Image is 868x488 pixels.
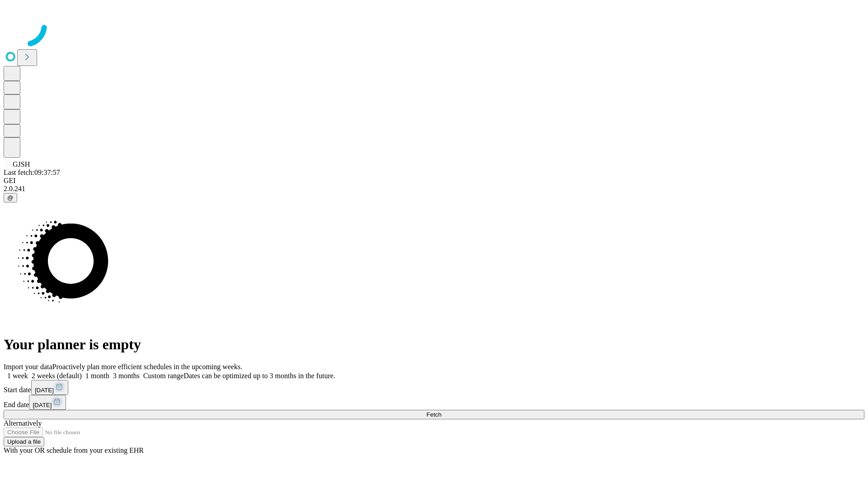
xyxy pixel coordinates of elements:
[143,372,184,380] span: Custom range
[7,194,14,201] span: @
[52,363,242,371] span: Proactively plan more efficient schedules in the upcoming weeks.
[4,177,864,185] div: GEI
[4,437,44,446] button: Upload a file
[4,193,17,202] button: @
[4,410,864,419] button: Fetch
[4,336,864,353] h1: Your planner is empty
[13,160,30,168] span: GJSH
[85,372,109,380] span: 1 month
[4,395,864,410] div: End date
[29,395,66,410] button: [DATE]
[33,402,52,408] span: [DATE]
[4,169,60,176] span: Last fetch: 09:37:57
[4,446,144,454] span: With your OR schedule from your existing EHR
[4,185,864,193] div: 2.0.241
[113,372,140,380] span: 3 months
[4,419,42,427] span: Alternatively
[35,387,54,394] span: [DATE]
[7,372,28,380] span: 1 week
[32,372,82,380] span: 2 weeks (default)
[4,363,52,371] span: Import your data
[31,380,68,395] button: [DATE]
[426,411,441,418] span: Fetch
[4,380,864,395] div: Start date
[184,372,335,380] span: Dates can be optimized up to 3 months in the future.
